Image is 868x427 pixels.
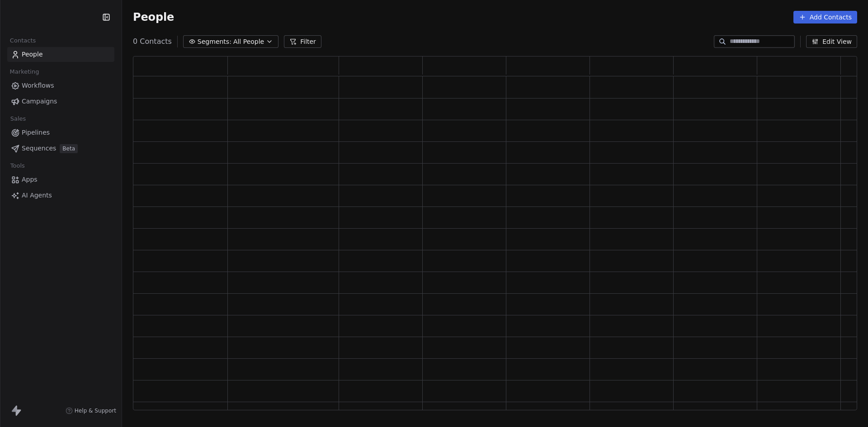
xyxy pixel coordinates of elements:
span: Campaigns [22,97,57,106]
span: Marketing [6,65,43,79]
a: Campaigns [7,94,114,109]
span: Segments: [198,37,231,47]
a: Apps [7,172,114,187]
a: AI Agents [7,188,114,203]
span: 0 Contacts [133,36,172,47]
a: Workflows [7,78,114,93]
span: All People [233,37,264,47]
span: Apps [22,175,38,184]
button: Edit View [806,35,857,48]
span: Help & Support [75,407,116,414]
span: People [133,10,174,24]
a: SequencesBeta [7,141,114,156]
button: Add Contacts [793,11,857,23]
span: Tools [6,159,28,173]
span: Sequences [22,144,56,153]
span: AI Agents [22,191,52,200]
button: Filter [284,35,321,48]
span: Sales [6,112,30,126]
a: Help & Support [66,407,116,414]
span: Pipelines [22,128,50,137]
span: Beta [60,144,78,153]
a: People [7,47,114,62]
span: People [22,50,43,59]
span: Contacts [6,34,40,47]
a: Pipelines [7,125,114,140]
span: Workflows [22,81,54,90]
